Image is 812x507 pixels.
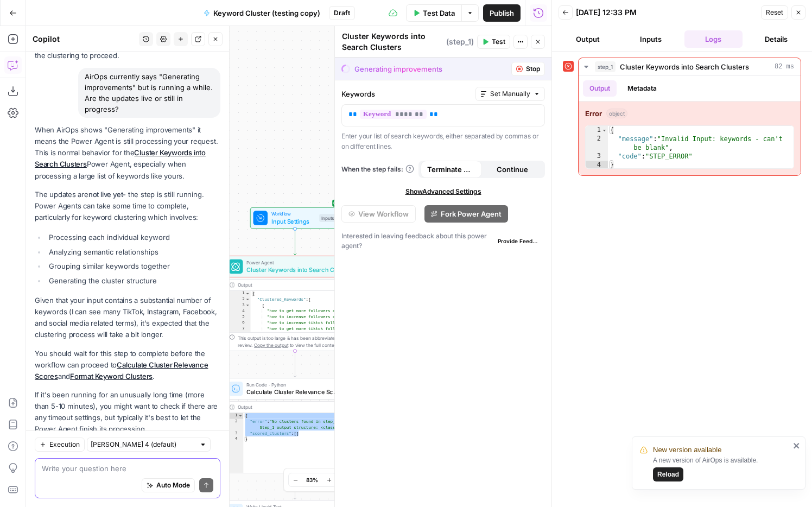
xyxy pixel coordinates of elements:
[595,61,616,72] span: step_1
[226,308,251,314] div: 4
[226,430,243,436] div: 3
[245,296,250,302] span: Toggle code folding, rows 2 through 1123
[526,64,540,74] span: Stop
[358,208,409,219] span: View Workflow
[226,314,251,320] div: 5
[747,30,805,48] button: Details
[601,126,607,135] span: Toggle code folding, rows 1 through 4
[226,320,251,326] div: 6
[226,419,243,431] div: 2
[406,4,461,22] button: Test Data
[35,189,220,223] p: The updates are - the step is still running. Power Agents can take some time to complete, particu...
[482,161,543,178] button: Continue
[319,214,336,222] div: Inputs
[35,295,220,341] p: Given that your input contains a substantial number of keywords (I can see many TikTok, Instagram...
[586,152,608,161] div: 3
[427,164,475,175] span: Terminate Workflow
[766,8,783,17] span: Reset
[341,88,471,99] label: Keywords
[621,30,680,48] button: Inputs
[213,8,320,18] span: Keyword Cluster (testing copy)
[586,126,608,135] div: 1
[684,30,743,48] button: Logs
[226,436,243,442] div: 4
[775,62,794,72] span: 82 ms
[477,35,510,49] button: Test
[294,473,296,499] g: Edge from step_4 to step_3
[606,109,627,118] span: object
[341,131,545,152] p: Enter your list of search keywords, either separated by commas or on different lines.
[342,31,443,53] textarea: Cluster Keywords into Search Clusters
[156,480,190,490] span: Auto Mode
[761,5,788,20] button: Reset
[334,8,350,18] span: Draft
[306,476,318,484] span: 83%
[793,441,801,450] button: close
[579,58,801,75] button: 82 ms
[238,281,340,288] div: Output
[238,334,361,348] div: This output is too large & has been abbreviated for review. to view the full content.
[46,261,220,271] li: Grouping similar keywords together
[35,360,208,381] a: Calculate Cluster Relevance Scores
[35,124,220,182] p: When AirOps shows "Generating improvements" it means the Power Agent is still processing your req...
[653,445,721,455] span: New version available
[424,205,508,223] button: Fork Power Agent
[271,211,316,218] span: Workflow
[498,237,541,245] span: Provide Feedback
[49,440,80,449] span: Execution
[493,235,545,248] button: Provide Feedback
[46,275,220,286] li: Generating the cluster structure
[226,296,251,302] div: 2
[341,205,416,223] button: View Workflow
[423,8,455,18] span: Test Data
[586,161,608,169] div: 4
[492,37,505,47] span: Test
[246,381,339,388] span: Run Code · Python
[35,389,220,435] p: If it's been running for an unusually long time (more than 5-10 minutes), you might want to check...
[294,351,296,377] g: Edge from step_1 to step_4
[511,62,545,76] button: Stop
[35,438,85,452] button: Execution
[294,229,296,255] g: Edge from start to step_1
[225,378,365,473] div: Run Code · PythonCalculate Cluster Relevance ScoresStep 4Output{ "error":"No clusters found in st...
[225,207,365,229] div: WorkflowInput SettingsInputs
[653,455,790,481] div: A new version of AirOps is available.
[70,372,153,381] a: Format Keyword Clusters
[254,343,288,348] span: Copy the output
[583,80,617,97] button: Output
[341,164,414,174] a: When the step fails:
[579,76,801,175] div: 82 ms
[405,187,481,197] span: Show Advanced Settings
[226,326,251,332] div: 7
[88,190,123,199] strong: not live yet
[91,439,195,450] input: Claude Sonnet 4 (default)
[245,291,250,297] span: Toggle code folding, rows 1 through 1124
[354,64,442,74] div: Generating improvements
[46,246,220,257] li: Analyzing semantic relationships
[35,348,220,382] p: You should wait for this step to complete before the workflow can proceed to and .
[197,4,327,22] button: Keyword Cluster (testing copy)
[46,232,220,243] li: Processing each individual keyword
[246,388,339,397] span: Calculate Cluster Relevance Scores
[441,208,502,219] span: Fork Power Agent
[490,89,530,99] span: Set Manually
[142,478,195,492] button: Auto Mode
[341,231,545,251] div: Interested in leaving feedback about this power agent?
[78,68,220,118] div: AirOps currently says "Generating improvements" but is running a while. Are the updates live or s...
[620,61,749,72] span: Cluster Keywords into Search Clusters
[585,108,602,119] strong: Error
[33,34,136,45] div: Copilot
[483,4,521,22] button: Publish
[271,217,316,226] span: Input Settings
[559,30,617,48] button: Output
[226,413,243,419] div: 1
[490,8,514,18] span: Publish
[446,36,474,47] span: ( step_1 )
[238,413,243,419] span: Toggle code folding, rows 1 through 4
[226,302,251,308] div: 3
[238,403,340,410] div: Output
[657,470,679,479] span: Reload
[497,164,528,175] span: Continue
[621,80,663,97] button: Metadata
[245,302,250,308] span: Toggle code folding, rows 3 through 22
